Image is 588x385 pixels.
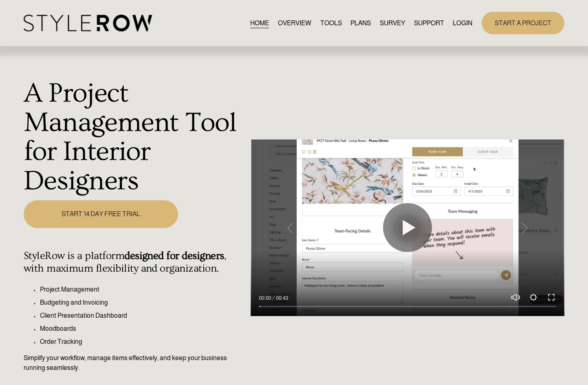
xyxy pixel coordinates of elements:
div: Current time [259,294,273,302]
p: Order Tracking [40,337,247,347]
p: Project Management [40,285,247,294]
a: OVERVIEW [278,18,311,29]
h1: A Project Management Tool for Interior Designers [24,79,247,196]
a: START A PROJECT [482,12,564,34]
a: HOME [250,18,269,29]
a: folder dropdown [414,18,444,29]
h4: StyleRow is a platform , with maximum flexibility and organization. [24,250,247,275]
p: Budgeting and Invoicing [40,298,247,308]
a: PLANS [350,18,371,29]
strong: designed for designers [124,250,224,262]
p: Client Presentation Dashboard [40,311,247,321]
span: SUPPORT [414,18,444,28]
a: TOOLS [320,18,342,29]
a: LOGIN [453,18,472,29]
div: Duration [273,294,290,302]
input: Seek [259,303,556,309]
button: Play [383,203,432,252]
p: Simplify your workflow, manage items effectively, and keep your business running seamlessly. [24,353,247,373]
img: StyleRow [24,15,152,31]
p: Moodboards [40,324,247,334]
a: START 14 DAY FREE TRIAL [24,200,178,228]
a: SURVEY [380,18,405,29]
